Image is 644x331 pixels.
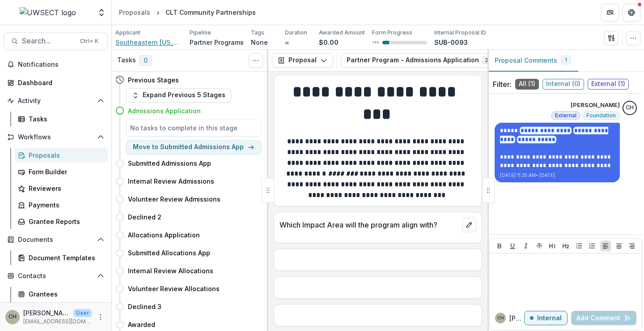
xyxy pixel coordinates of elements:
[285,29,307,37] p: Duration
[600,241,611,251] button: Align Left
[130,123,257,133] h5: No tasks to complete in this stage
[341,53,507,68] button: Partner Program - Admissions Application2
[623,4,640,21] button: Get Help
[4,57,108,72] button: Notifications
[4,269,108,283] button: Open Contacts
[588,79,629,90] span: External ( 1 )
[372,39,379,46] p: 15 %
[462,218,476,232] button: edit
[14,148,108,163] a: Proposals
[4,130,108,144] button: Open Workflows
[128,266,213,275] h4: Internal Review Allocations
[4,94,108,108] button: Open Activity
[23,308,70,318] p: [PERSON_NAME]
[14,214,108,229] a: Grantee Reports
[128,230,200,240] h4: Allocations Application
[190,29,211,37] p: Pipeline
[509,314,524,323] p: [PERSON_NAME]
[128,248,210,258] h4: Submitted Allocations App
[507,241,518,251] button: Underline
[115,29,140,37] p: Applicant
[128,320,155,329] h4: Awarded
[547,241,558,251] button: Heading 1
[500,172,614,179] p: [DATE] 11:25 AM • [DATE]
[128,284,220,293] h4: Volunteer Review Allocations
[494,241,505,251] button: Bold
[586,112,616,119] span: Foundation
[434,38,468,47] p: SUB-0093
[18,133,93,141] span: Workflows
[29,167,101,176] div: Form Builder
[128,159,211,168] h4: Submitted Admissions App
[571,311,636,325] button: Add Comment
[4,75,108,90] a: Dashboard
[542,79,584,90] span: Internal ( 0 )
[14,287,108,301] a: Grantees
[614,241,624,251] button: Align Center
[73,309,92,317] p: User
[29,114,101,124] div: Tasks
[126,140,261,155] button: Move to Submitted Admissions App
[18,78,101,87] div: Dashboard
[128,176,214,186] h4: Internal Review Admissions
[165,8,256,17] div: CLT Community Partnerships
[515,79,539,90] span: All ( 1 )
[128,212,161,222] h4: Declined 2
[521,241,531,251] button: Italicize
[95,4,108,21] button: Open entity switcher
[128,302,161,311] h4: Declined 3
[524,311,568,325] button: Internal
[272,53,333,68] button: Proposal
[117,56,136,64] h3: Tasks
[20,7,76,18] img: UWSECT logo
[14,198,108,212] a: Payments
[126,88,231,103] button: Expand Previous 5 Stages
[8,314,17,320] div: Carli Herz
[534,241,545,251] button: Strike
[29,253,101,262] div: Document Templates
[22,37,75,45] span: Search...
[601,4,619,21] button: Partners
[14,250,108,265] a: Document Templates
[587,241,597,251] button: Ordered List
[372,29,412,37] p: Form Progress
[29,289,101,299] div: Grantees
[560,241,571,251] button: Heading 2
[280,219,458,230] p: Which Impact Area will the program align with?
[14,181,108,196] a: Reviewers
[14,164,108,179] a: Form Builder
[115,6,259,19] nav: breadcrumb
[128,194,220,204] h4: Volunteer Review Admissions
[18,272,93,280] span: Contacts
[4,232,108,247] button: Open Documents
[23,318,92,326] p: [EMAIL_ADDRESS][DOMAIN_NAME]
[627,241,637,251] button: Align Right
[29,217,101,226] div: Grantee Reports
[626,105,634,111] div: Carli Herz
[18,236,93,244] span: Documents
[29,184,101,193] div: Reviewers
[18,97,93,105] span: Activity
[115,6,154,19] a: Proposals
[190,38,244,47] p: Partner Programs
[251,38,268,47] p: None
[319,38,339,47] p: $0.00
[251,29,264,37] p: Tags
[115,38,182,47] a: Southeastern [US_STATE] Community Land Trust
[14,112,108,126] a: Tasks
[285,38,289,47] p: ∞
[537,314,562,322] p: Internal
[574,241,585,251] button: Bullet List
[434,29,486,37] p: Internal Proposal ID
[497,316,504,320] div: Carli Herz
[319,29,365,37] p: Awarded Amount
[249,53,263,68] button: Toggle View Cancelled Tasks
[493,79,512,90] p: Filter:
[555,112,576,119] span: External
[29,150,101,160] div: Proposals
[95,312,106,322] button: More
[29,200,101,210] div: Payments
[78,36,100,46] div: Ctrl + K
[18,61,104,69] span: Notifications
